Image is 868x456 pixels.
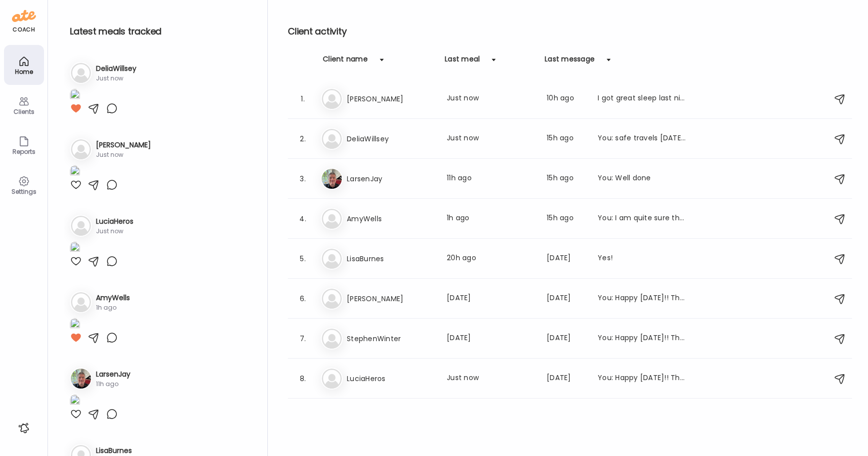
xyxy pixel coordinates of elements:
div: Just now [447,373,535,385]
h3: LuciaHeros [96,216,133,227]
h3: DeliaWillsey [347,133,435,145]
div: Just now [447,93,535,105]
div: 11h ago [96,380,130,389]
h3: AmyWells [347,213,435,225]
div: 7. [297,333,309,345]
img: bg-avatar-default.svg [71,63,91,83]
div: Last meal [445,54,480,70]
div: 2. [297,133,309,145]
div: 5. [297,253,309,265]
div: Home [6,68,42,75]
h3: AmyWells [96,293,130,303]
h3: DeliaWillsey [96,63,136,74]
h3: [PERSON_NAME] [347,93,435,105]
div: Just now [96,74,136,83]
div: 15h ago [547,133,586,145]
div: 1. [297,93,309,105]
img: bg-avatar-default.svg [322,329,342,349]
img: bg-avatar-default.svg [322,369,342,389]
div: 11h ago [447,173,535,185]
h3: LisaBurnes [96,446,132,456]
h3: LisaBurnes [347,253,435,265]
img: bg-avatar-default.svg [71,216,91,236]
div: 10h ago [547,93,586,105]
div: [DATE] [547,293,586,305]
div: 20h ago [447,253,535,265]
img: images%2FGHdhXm9jJtNQdLs9r9pbhWu10OF2%2Fvz3oV0Ro7IB9UVPmXjj1%2FhUcmsJEyuFqUFQaQGUSO_1080 [70,89,80,102]
div: Just now [96,227,133,236]
div: 15h ago [547,173,586,185]
img: images%2FpQclOzuQ2uUyIuBETuyLXmhsmXz1%2FmF3Nsn3mjcwvR8gk2XGr%2Fx5GvLym15tBboZLmwq2Z_1080 [70,395,80,408]
div: You: Well done [598,173,686,185]
div: coach [12,25,35,34]
h3: StephenWinter [347,333,435,345]
div: You: Happy [DATE]!! The weekend is not a time to break the healthy habits that have gotten you th... [598,373,686,385]
div: Clients [6,108,42,115]
div: 6. [297,293,309,305]
div: [DATE] [547,333,586,345]
img: images%2FVeJUmU9xL5OtfHQnXXq9YpklFl83%2FN9UBtl4sdkZu4HHzsz9P%2FmhLS5j7VxawFlRcNH3GR_1080 [70,318,80,332]
h2: Client activity [288,24,852,39]
div: [DATE] [447,293,535,305]
h3: [PERSON_NAME] [96,140,151,150]
div: You: Happy [DATE]!! The weekend is not a time to break the healthy habits that have gotten you th... [598,333,686,345]
div: Yes! [598,253,686,265]
div: Just now [96,150,151,159]
img: bg-avatar-default.svg [71,139,91,159]
h3: LarsenJay [96,369,130,380]
div: Client name [323,54,368,70]
div: Settings [6,188,42,195]
h3: LarsenJay [347,173,435,185]
img: bg-avatar-default.svg [322,289,342,309]
div: You: safe travels [DATE]. When you get to [GEOGRAPHIC_DATA] - let me know if you need anything or... [598,133,686,145]
div: Last message [545,54,595,70]
div: Reports [6,148,42,155]
h3: LuciaHeros [347,373,435,385]
div: 8. [297,373,309,385]
div: [DATE] [547,373,586,385]
div: 15h ago [547,213,586,225]
img: avatars%2FpQclOzuQ2uUyIuBETuyLXmhsmXz1 [71,369,91,389]
div: [DATE] [447,333,535,345]
img: bg-avatar-default.svg [322,129,342,149]
div: 4. [297,213,309,225]
div: I got great sleep last night, so that may help [DATE] I do think there’s some type of eating issu... [598,93,686,105]
img: ate [12,8,36,24]
h2: Latest meals tracked [70,24,251,39]
img: bg-avatar-default.svg [322,209,342,229]
div: You: Happy [DATE]!! The weekend is not a time to break the healthy habits that have gotten you th... [598,293,686,305]
div: You: I am quite sure the composition has shifted so i will be interested to see the [PERSON_NAME]. [598,213,686,225]
img: bg-avatar-default.svg [322,249,342,269]
div: 3. [297,173,309,185]
img: avatars%2FpQclOzuQ2uUyIuBETuyLXmhsmXz1 [322,169,342,189]
img: images%2F1qYfsqsWO6WAqm9xosSfiY0Hazg1%2FR7SNb1RJkQlcetvSdDfD%2FKYNeWdin6OSYm6aYpTC7_1080 [70,242,80,255]
h3: [PERSON_NAME] [347,293,435,305]
div: [DATE] [547,253,586,265]
div: 1h ago [96,303,130,312]
div: 1h ago [447,213,535,225]
div: Just now [447,133,535,145]
img: bg-avatar-default.svg [71,292,91,312]
img: bg-avatar-default.svg [322,89,342,109]
img: images%2FIrNJUawwUnOTYYdIvOBtlFt5cGu2%2FGOJC9Jo7u7Sg0hZHbq5l%2FcY3TWNzz9WyNogEGc1Hv_1080 [70,165,80,179]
